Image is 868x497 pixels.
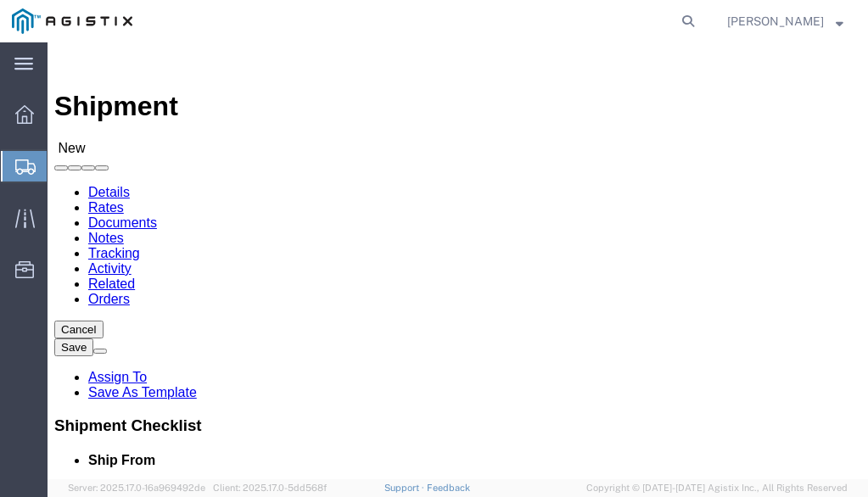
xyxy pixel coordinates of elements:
[427,483,470,493] a: Feedback
[586,481,848,495] span: Copyright © [DATE]-[DATE] Agistix Inc., All Rights Reserved
[48,42,868,479] iframe: FS Legacy Container
[726,11,844,31] button: [PERSON_NAME]
[12,8,132,34] img: logo
[384,483,427,493] a: Support
[68,483,205,493] span: Server: 2025.17.0-16a969492de
[213,483,327,493] span: Client: 2025.17.0-5dd568f
[727,12,824,31] span: JJ Bighorse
